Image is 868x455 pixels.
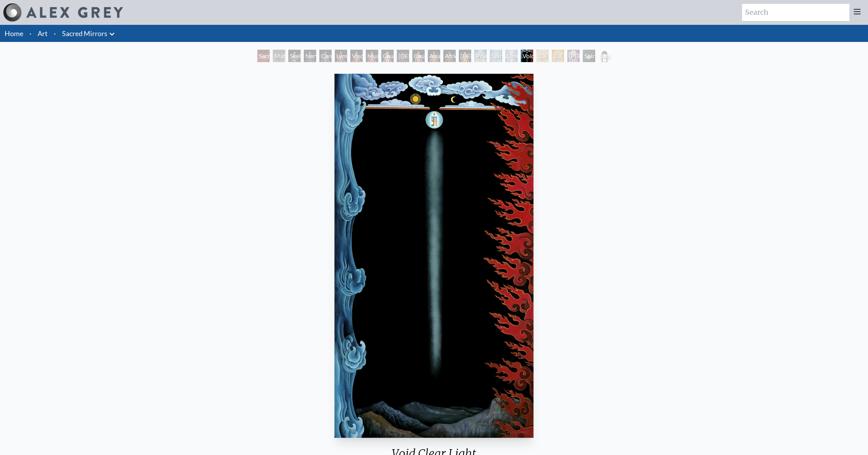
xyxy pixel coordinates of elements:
[288,50,301,62] div: Skeletal System
[598,50,611,62] div: Sacred Mirrors Frame
[428,50,440,62] div: Asian Man
[304,50,316,62] div: Nervous System
[38,28,48,39] a: Art
[742,4,849,21] input: Search
[443,50,456,62] div: African Man
[412,50,425,62] div: Caucasian Man
[319,50,332,62] div: Cardiovascular System
[567,50,580,62] div: [PERSON_NAME]
[62,28,107,39] a: Sacred Mirrors
[366,50,378,62] div: Muscle System
[257,50,270,62] div: Sacred Mirrors Room, [GEOGRAPHIC_DATA]
[397,50,409,62] div: [DEMOGRAPHIC_DATA] Woman
[335,50,347,62] div: Lymphatic System
[505,50,518,62] div: Universal Mind Lattice
[474,50,487,62] div: Psychic Energy System
[552,50,564,62] div: [DEMOGRAPHIC_DATA]
[536,50,549,62] div: [DEMOGRAPHIC_DATA]
[381,50,394,62] div: Caucasian Woman
[334,74,533,438] img: 17-Void-Clear-Light-1982-Alex-Grey-watermarked.jpg
[521,50,533,62] div: Void Clear Light
[51,25,59,42] li: ·
[459,50,471,62] div: [DEMOGRAPHIC_DATA] Woman
[273,50,285,62] div: Material World
[26,25,34,42] li: ·
[490,50,502,62] div: Spiritual Energy System
[5,29,23,38] a: Home
[583,50,595,62] div: Spiritual World
[350,50,363,62] div: Viscera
